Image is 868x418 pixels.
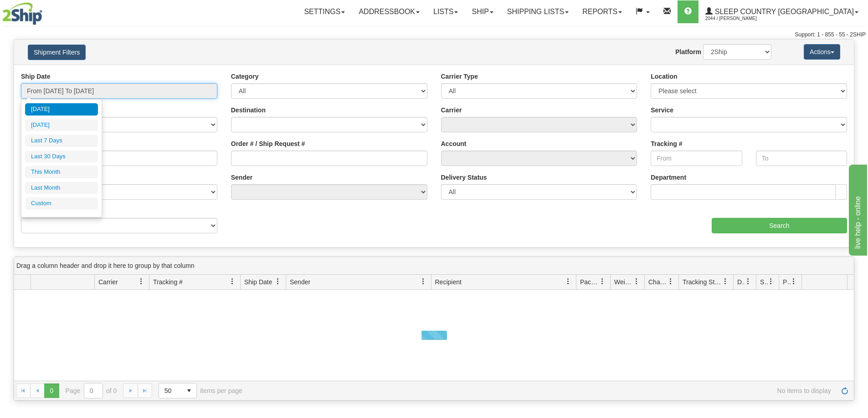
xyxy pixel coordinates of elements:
[575,0,629,23] a: Reports
[763,274,779,289] a: Shipment Issues filter column settings
[580,277,599,287] span: Packages
[683,277,722,287] span: Tracking Status
[159,383,197,398] span: Page sizes drop down
[614,277,633,287] span: Weight
[416,274,431,289] a: Sender filter column settings
[25,119,98,131] li: [DATE]
[153,277,183,287] span: Tracking #
[500,0,575,23] a: Shipping lists
[737,277,745,287] span: Delivery Status
[804,44,840,60] button: Actions
[663,274,678,289] a: Charge filter column settings
[231,139,305,148] label: Order # / Ship Request #
[98,277,118,287] span: Carrier
[66,383,117,398] span: Page of 0
[595,274,610,289] a: Packages filter column settings
[21,72,51,81] label: Ship Date
[786,274,801,289] a: Pickup Status filter column settings
[44,383,59,398] span: Page 0
[159,383,242,398] span: items per page
[847,162,867,255] iframe: chat widget
[164,386,176,395] span: 50
[25,135,98,147] li: Last 7 Days
[699,0,865,23] a: Sleep Country [GEOGRAPHIC_DATA] 2044 / [PERSON_NAME]
[231,72,259,81] label: Category
[740,274,756,289] a: Delivery Status filter column settings
[231,106,266,115] label: Destination
[182,383,196,398] span: select
[648,277,668,287] span: Charge
[441,139,467,148] label: Account
[651,139,682,148] label: Tracking #
[713,8,854,15] span: Sleep Country [GEOGRAPHIC_DATA]
[426,0,465,23] a: Lists
[441,173,487,182] label: Delivery Status
[760,277,768,287] span: Shipment Issues
[28,45,86,60] button: Shipment Filters
[465,0,500,23] a: Ship
[25,103,98,116] li: [DATE]
[435,277,462,287] span: Recipient
[231,173,252,182] label: Sender
[270,274,286,289] a: Ship Date filter column settings
[255,387,831,394] span: No items to display
[718,274,733,289] a: Tracking Status filter column settings
[560,274,576,289] a: Recipient filter column settings
[756,151,847,166] input: To
[25,197,98,210] li: Custom
[651,106,673,115] label: Service
[134,274,149,289] a: Carrier filter column settings
[352,0,426,23] a: Addressbook
[629,274,644,289] a: Weight filter column settings
[225,274,240,289] a: Tracking # filter column settings
[25,166,98,178] li: This Month
[244,277,272,287] span: Ship Date
[7,5,84,16] div: live help - online
[712,218,847,233] input: Search
[14,257,854,275] div: grid grouping header
[675,47,701,56] label: Platform
[441,72,478,81] label: Carrier Type
[651,173,686,182] label: Department
[2,2,42,25] img: logo2044.jpg
[783,277,791,287] span: Pickup Status
[651,72,677,81] label: Location
[651,151,742,166] input: From
[297,0,352,23] a: Settings
[837,383,852,398] a: Refresh
[290,277,310,287] span: Sender
[441,106,462,115] label: Carrier
[2,31,866,39] div: Support: 1 - 855 - 55 - 2SHIP
[705,14,774,23] span: 2044 / [PERSON_NAME]
[25,151,98,163] li: Last 30 Days
[25,182,98,194] li: Last Month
